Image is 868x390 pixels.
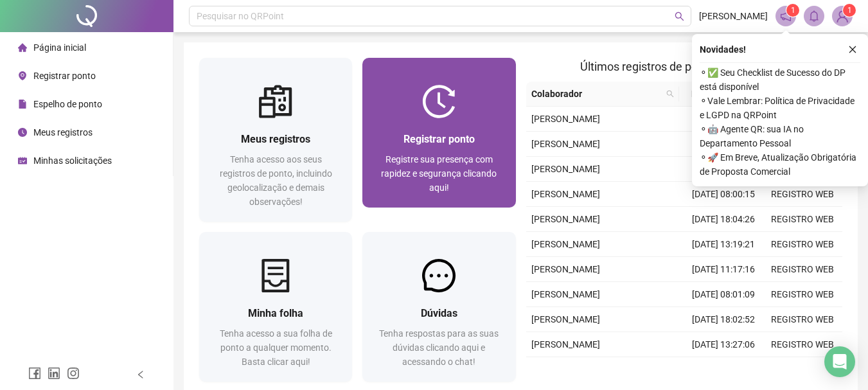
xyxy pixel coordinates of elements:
span: Tenha acesso a sua folha de ponto a qualquer momento. Basta clicar aqui! [220,328,332,367]
span: clock-circle [18,128,27,137]
span: Data/Hora [684,87,740,101]
img: 95045 [833,6,852,26]
span: Espelho de ponto [33,99,102,109]
td: REGISTRO WEB [763,182,842,207]
td: [DATE] 11:17:16 [684,257,763,282]
span: search [675,12,684,21]
td: [DATE] 18:02:52 [684,307,763,332]
span: Tenha acesso aos seus registros de ponto, incluindo geolocalização e demais observações! [220,154,332,207]
div: Open Intercom Messenger [824,346,855,377]
span: Meus registros [241,133,310,145]
span: Registre sua presença com rapidez e segurança clicando aqui! [381,154,497,193]
span: linkedin [48,367,60,380]
span: [PERSON_NAME] [699,9,768,23]
a: Meus registrosTenha acesso aos seus registros de ponto, incluindo geolocalização e demais observa... [199,58,352,222]
span: Colaborador [531,87,662,101]
span: ⚬ Vale Lembrar: Política de Privacidade e LGPD na QRPoint [700,94,860,122]
td: [DATE] 13:19:21 [684,232,763,257]
span: schedule [18,156,27,165]
td: [DATE] 08:00:15 [684,182,763,207]
a: Registrar pontoRegistre sua presença com rapidez e segurança clicando aqui! [362,58,515,208]
span: Registrar ponto [33,71,96,81]
span: close [848,45,857,54]
td: REGISTRO WEB [763,207,842,232]
span: [PERSON_NAME] [531,164,600,174]
span: environment [18,71,27,80]
td: [DATE] 13:09:29 [684,132,763,157]
span: [PERSON_NAME] [531,189,600,199]
span: Últimos registros de ponto sincronizados [580,60,788,73]
a: DúvidasTenha respostas para as suas dúvidas clicando aqui e acessando o chat! [362,232,515,382]
span: search [666,90,674,98]
th: Data/Hora [679,82,756,107]
td: REGISTRO WEB [763,257,842,282]
span: file [18,100,27,109]
td: [DATE] 18:05:01 [684,107,763,132]
span: notification [780,10,792,22]
span: Dúvidas [421,307,457,319]
sup: 1 [786,4,799,17]
span: facebook [28,367,41,380]
span: Registrar ponto [403,133,475,145]
td: REGISTRO WEB [763,232,842,257]
span: ⚬ 🤖 Agente QR: sua IA no Departamento Pessoal [700,122,860,150]
span: bell [808,10,820,22]
span: [PERSON_NAME] [531,139,600,149]
span: Novidades ! [700,42,746,57]
span: search [664,84,677,103]
span: [PERSON_NAME] [531,114,600,124]
td: [DATE] 08:01:09 [684,282,763,307]
span: 1 [791,6,795,15]
span: [PERSON_NAME] [531,264,600,274]
span: ⚬ 🚀 Em Breve, Atualização Obrigatória de Proposta Comercial [700,150,860,179]
span: home [18,43,27,52]
td: REGISTRO WEB [763,282,842,307]
span: left [136,370,145,379]
td: [DATE] 18:04:26 [684,207,763,232]
span: [PERSON_NAME] [531,314,600,324]
span: Tenha respostas para as suas dúvidas clicando aqui e acessando o chat! [379,328,499,367]
span: Minhas solicitações [33,155,112,166]
td: [DATE] 13:27:06 [684,332,763,357]
span: [PERSON_NAME] [531,339,600,350]
span: Meus registros [33,127,93,137]
td: REGISTRO WEB [763,332,842,357]
td: REGISTRO WEB [763,307,842,332]
td: REGISTRO WEB [763,357,842,382]
sup: Atualize o seu contato no menu Meus Dados [843,4,856,17]
span: Página inicial [33,42,86,53]
td: [DATE] 11:23:47 [684,357,763,382]
span: [PERSON_NAME] [531,239,600,249]
td: [DATE] 12:09:00 [684,157,763,182]
span: instagram [67,367,80,380]
span: [PERSON_NAME] [531,214,600,224]
span: 1 [847,6,852,15]
a: Minha folhaTenha acesso a sua folha de ponto a qualquer momento. Basta clicar aqui! [199,232,352,382]
span: ⚬ ✅ Seu Checklist de Sucesso do DP está disponível [700,66,860,94]
span: Minha folha [248,307,303,319]
span: [PERSON_NAME] [531,289,600,299]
